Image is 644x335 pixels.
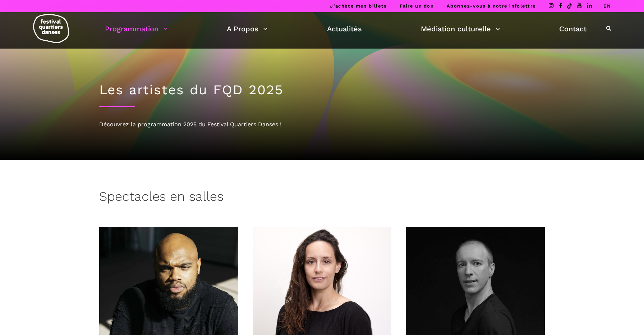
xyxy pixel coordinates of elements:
a: Actualités [327,23,362,35]
h1: Les artistes du FQD 2025 [99,82,545,98]
h3: Spectacles en salles [99,189,224,207]
a: Médiation culturelle [421,23,500,35]
a: J’achète mes billets [330,3,387,9]
a: Contact [559,23,586,35]
div: Découvrez la programmation 2025 du Festival Quartiers Danses ! [99,120,545,129]
a: A Propos [227,23,268,35]
a: EN [603,3,611,9]
a: Abonnez-vous à notre infolettre [447,3,536,9]
a: Faire un don [400,3,434,9]
img: logo-fqd-med [33,14,69,43]
a: Programmation [105,23,168,35]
